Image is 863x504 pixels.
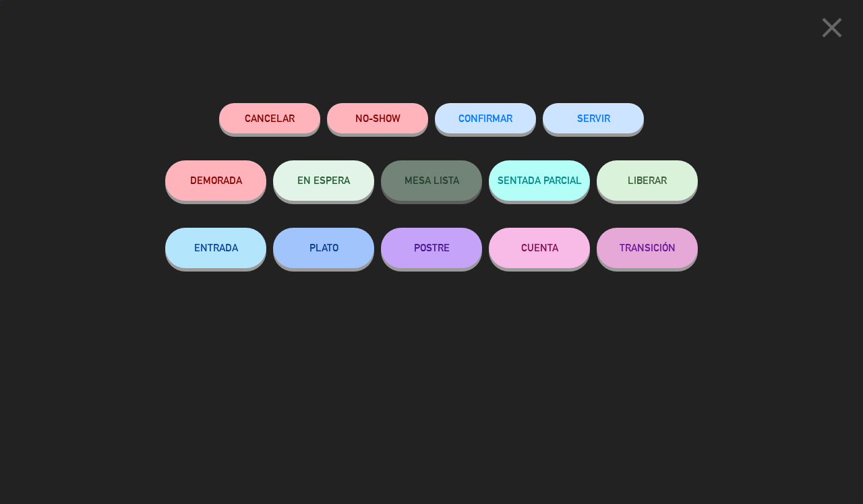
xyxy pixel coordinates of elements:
button: close [811,10,853,50]
span: CONFIRMAR [458,113,512,124]
i: close [815,11,849,44]
button: PLATO [273,228,374,268]
button: POSTRE [381,228,482,268]
button: ENTRADA [165,228,266,268]
button: CONFIRMAR [435,103,536,133]
button: SERVIR [543,103,644,133]
button: LIBERAR [597,160,698,201]
span: LIBERAR [628,175,667,186]
button: Cancelar [219,103,320,133]
button: MESA LISTA [381,160,482,201]
button: SENTADA PARCIAL [489,160,590,201]
button: CUENTA [489,228,590,268]
button: DEMORADA [165,160,266,201]
button: TRANSICIÓN [597,228,698,268]
button: EN ESPERA [273,160,374,201]
button: NO-SHOW [327,103,428,133]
